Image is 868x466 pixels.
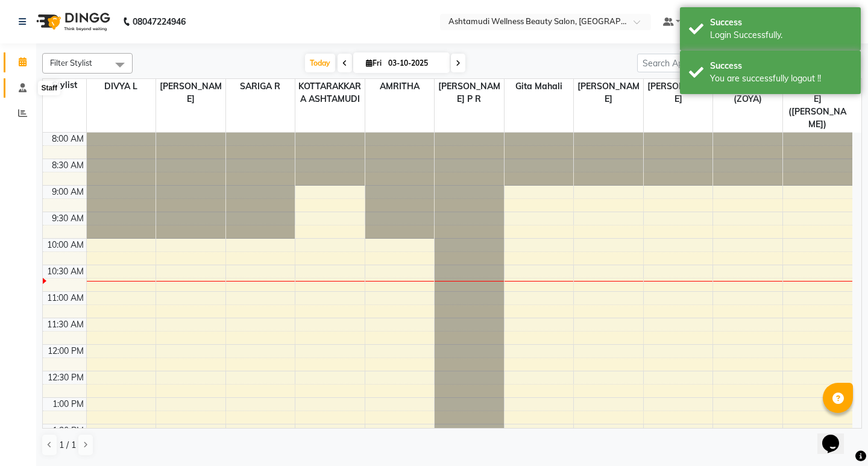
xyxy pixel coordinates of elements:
span: 1 / 1 [59,439,76,452]
div: 10:00 AM [45,239,86,251]
div: Success [710,60,852,72]
div: 1:30 PM [50,424,86,437]
input: Search Appointment [637,54,743,72]
span: Fri [363,58,385,68]
div: 12:30 PM [45,371,86,384]
span: [PERSON_NAME] [156,79,225,107]
div: 11:00 AM [45,292,86,304]
span: SARIGA R [226,79,295,94]
div: Staff [38,81,60,95]
div: 11:30 AM [45,318,86,331]
span: Filter Stylist [50,58,92,68]
div: You are successfully logout !! [710,72,852,85]
div: 1:00 PM [50,398,86,411]
input: 2025-10-03 [385,54,445,72]
span: Today [305,54,335,72]
span: [PERSON_NAME] [574,79,643,107]
div: 10:30 AM [45,265,86,278]
iframe: chat widget [817,418,856,454]
div: 9:00 AM [49,186,86,198]
div: Success [710,16,852,29]
b: 08047224946 [133,5,186,39]
span: [PERSON_NAME] P R [435,79,504,107]
div: 12:00 PM [45,345,86,357]
span: AMRITHA [365,79,435,94]
div: 9:30 AM [49,212,86,225]
div: 8:30 AM [49,159,86,172]
span: Gita Mahali [505,79,574,94]
span: [PERSON_NAME] ([PERSON_NAME]) [783,79,852,132]
span: KOTTARAKKARA ASHTAMUDI [295,79,365,107]
span: DIVYA L [87,79,156,94]
div: 8:00 AM [49,133,86,145]
div: Login Successfully. [710,29,852,42]
span: [PERSON_NAME] [644,79,713,107]
img: logo [31,5,113,39]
